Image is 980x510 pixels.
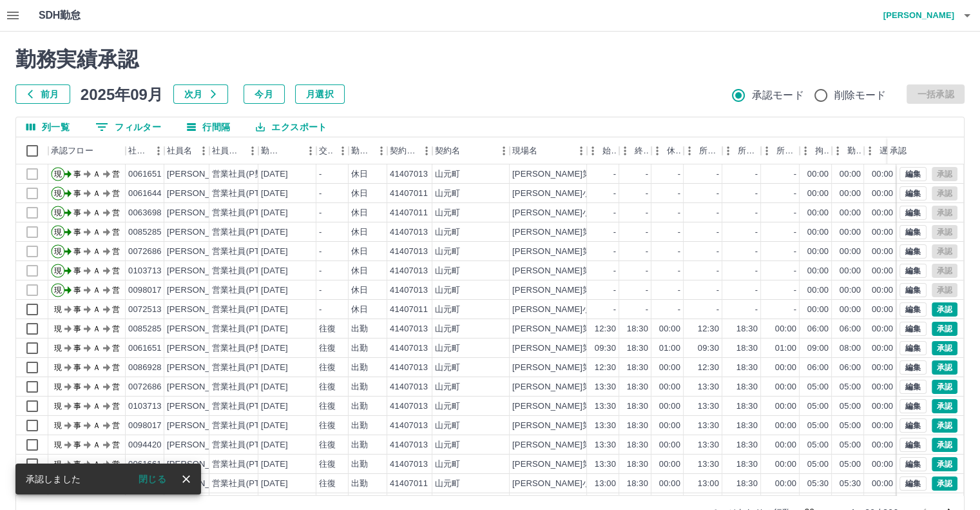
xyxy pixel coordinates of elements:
[319,246,322,258] div: -
[387,137,432,164] div: 契約コード
[319,168,322,181] div: -
[872,265,893,277] div: 00:00
[194,141,213,161] button: メニュー
[646,207,648,219] div: -
[872,284,893,297] div: 00:00
[872,246,893,258] div: 00:00
[261,265,288,277] div: [DATE]
[899,264,927,278] button: 編集
[16,117,80,137] button: 列選択
[390,137,417,164] div: 契約コード
[261,284,288,297] div: [DATE]
[651,137,684,164] div: 休憩
[351,342,368,355] div: 出勤
[755,226,758,239] div: -
[775,323,796,335] div: 00:00
[512,168,693,181] div: [PERSON_NAME]第二小学校放課後児童クラブ
[73,305,81,314] text: 事
[864,137,896,164] div: 遅刻等
[128,284,162,297] div: 0098017
[435,323,460,335] div: 山元町
[678,188,680,200] div: -
[93,208,101,217] text: Ａ
[351,323,368,335] div: 出勤
[659,323,680,335] div: 00:00
[128,342,162,355] div: 0061651
[73,286,81,295] text: 事
[595,342,616,355] div: 09:30
[333,141,352,161] button: メニュー
[261,342,288,355] div: [DATE]
[699,137,720,164] div: 所定開始
[613,168,616,181] div: -
[243,141,262,161] button: メニュー
[15,84,70,104] button: 前月
[212,246,280,258] div: 営業社員(PT契約)
[678,246,680,258] div: -
[646,304,648,316] div: -
[716,284,719,297] div: -
[678,168,680,181] div: -
[794,226,796,239] div: -
[716,226,719,239] div: -
[167,246,237,258] div: [PERSON_NAME]
[587,137,619,164] div: 始業
[932,341,957,355] button: 承認
[840,168,861,181] div: 00:00
[54,208,62,217] text: 現
[879,137,894,164] div: 遅刻等
[512,246,693,258] div: [PERSON_NAME]第二小学校放課後児童クラブ
[807,188,829,200] div: 00:00
[54,170,62,179] text: 現
[899,341,927,355] button: 編集
[390,342,428,355] div: 41407013
[319,137,333,164] div: 交通費
[319,207,322,219] div: -
[840,323,861,335] div: 06:00
[847,137,861,164] div: 勤務
[613,226,616,239] div: -
[261,226,288,239] div: [DATE]
[54,305,62,314] text: 現
[722,137,761,164] div: 所定終業
[807,323,829,335] div: 06:00
[794,284,796,297] div: -
[899,244,927,259] button: 編集
[167,226,237,239] div: [PERSON_NAME]
[755,246,758,258] div: -
[261,188,288,200] div: [DATE]
[684,137,722,164] div: 所定開始
[613,188,616,200] div: -
[261,304,288,316] div: [DATE]
[776,137,797,164] div: 所定休憩
[932,418,957,433] button: 承認
[755,304,758,316] div: -
[678,265,680,277] div: -
[167,207,237,219] div: [PERSON_NAME]
[93,228,101,237] text: Ａ
[932,457,957,471] button: 承認
[840,304,861,316] div: 00:00
[173,84,228,104] button: 次月
[794,188,796,200] div: -
[716,304,719,316] div: -
[646,168,648,181] div: -
[899,225,927,239] button: 編集
[167,265,237,277] div: [PERSON_NAME]
[149,141,168,161] button: メニュー
[613,284,616,297] div: -
[435,265,460,277] div: 山元町
[840,265,861,277] div: 00:00
[319,342,336,355] div: 往復
[512,265,693,277] div: [PERSON_NAME]第二小学校放課後児童クラブ
[212,168,274,181] div: 営業社員(P契約)
[832,137,864,164] div: 勤務
[840,284,861,297] div: 00:00
[212,207,280,219] div: 営業社員(PT契約)
[351,304,368,316] div: 休日
[177,469,196,489] button: close
[54,324,62,333] text: 現
[736,323,758,335] div: 18:30
[319,226,322,239] div: -
[807,284,829,297] div: 00:00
